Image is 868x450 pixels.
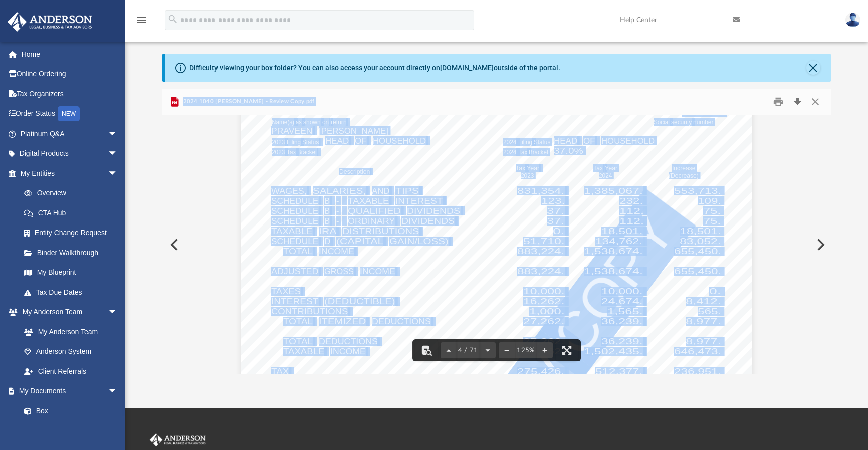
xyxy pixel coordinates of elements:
a: Binder Walkthrough [14,243,133,263]
span: CONTRIBUTIONS [271,307,348,315]
span: 36,239. [601,317,643,325]
span: 4 / 71 [457,347,480,354]
span: Status [534,139,550,145]
span: - [336,197,339,205]
span: TOTAL [283,247,313,255]
div: Current zoom level [515,347,537,354]
span: 0. [709,287,721,295]
span: 83,052. [680,237,721,245]
span: D [324,237,330,245]
span: 2023 [272,139,285,145]
span: 2024 1040 [PERSON_NAME] - Review Copy.pdf [181,97,314,106]
span: 37. [547,207,564,215]
span: Filing [287,139,301,145]
span: 24,674. [601,297,643,305]
span: COPY [543,203,684,365]
a: Overview [14,183,133,203]
span: Description [339,168,370,175]
div: Preview [162,89,831,374]
button: Next File [809,231,831,259]
span: - [336,217,339,225]
span: HOUSEHOLD [373,137,426,145]
span: 10,000. [523,287,565,295]
span: (CAPITAL [336,237,383,245]
span: Filing [518,139,532,145]
a: CTA Hub [14,203,133,223]
span: AND [372,187,389,195]
span: 109. [698,197,721,205]
div: NEW [58,106,80,121]
button: Zoom out [499,339,515,361]
span: GROSS [324,267,354,275]
span: Tax [593,165,603,171]
button: 4 / 71 [457,339,480,361]
a: Tax Organizers [7,84,133,104]
span: arrow_drop_down [108,163,128,184]
a: Box [14,401,123,421]
span: 1,538,674. [584,247,643,255]
span: B [324,197,330,205]
span: B [324,217,330,225]
span: 512,377. [595,367,642,375]
span: ORDINARY [348,217,395,225]
span: DISTRIBUTIONS [342,227,419,235]
span: 134,762. [595,237,642,245]
a: menu [135,19,147,26]
span: HOUSEHOLD [601,137,655,145]
span: 75. [703,207,721,215]
span: 16,262. [523,297,565,305]
span: arrow_drop_down [108,124,128,144]
span: 0. [553,227,565,235]
span: SCHEDULE [271,237,318,245]
button: Next page [480,339,496,361]
img: Anderson Advisors Platinum Portal [5,12,95,32]
span: Bracket [529,149,548,155]
span: 75. [703,217,721,225]
span: 27,262. [523,317,565,325]
span: 1,502,435. [584,347,643,355]
span: 18,501. [601,227,643,235]
span: 51,710. [523,237,565,245]
span: IRA [319,227,336,235]
span: security [671,119,692,125]
span: GAIN/LOSS) [389,237,449,245]
div: Document Viewer [162,115,831,374]
button: Zoom in [537,339,553,361]
a: Online Ordering [7,64,133,84]
span: as [296,119,302,125]
span: 112. [619,207,644,215]
span: 655,450. [674,247,721,255]
button: Toggle findbar [415,339,438,361]
span: arrow_drop_down [108,302,128,323]
span: Increase [672,165,696,171]
span: 2023 [521,172,534,179]
a: My Anderson Team [14,322,123,342]
span: 18,501. [680,227,721,235]
span: INCOME [319,247,354,255]
span: [PERSON_NAME] [319,127,388,135]
a: My Documentsarrow_drop_down [7,381,128,401]
span: ITEMIZED [319,317,366,325]
span: SCHEDULE [271,197,318,205]
span: SCHEDULE [271,217,318,225]
a: Entity Change Request [14,223,133,243]
span: PRAVEEN [271,127,313,135]
span: 8,977. [686,337,721,345]
span: Name(s) [272,119,294,125]
button: Print [769,94,789,110]
a: My Blueprint [14,263,128,283]
span: 37. [547,217,564,225]
span: 10,000. [601,287,643,295]
span: 1,385,067. [584,187,643,195]
span: INTEREST [395,197,443,205]
span: INCOME [360,267,395,275]
span: 1,565. [607,307,643,315]
span: Tax [287,149,296,155]
span: DEDUCTIONS [319,337,378,345]
span: B [324,207,330,215]
div: File preview [162,115,831,374]
span: 8,412. [686,297,721,305]
span: 883,224. [517,267,564,275]
span: OF [583,137,595,145]
span: 275,426. [517,367,564,375]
